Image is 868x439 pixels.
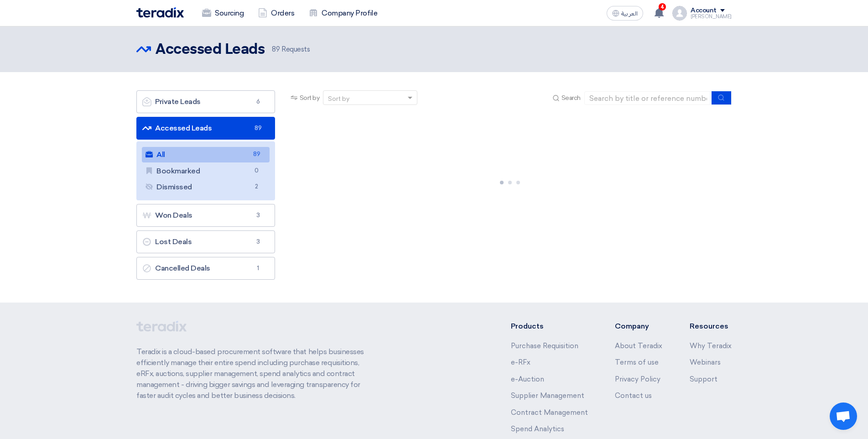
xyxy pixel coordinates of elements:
[511,342,578,350] a: Purchase Requisition
[615,321,662,332] li: Company
[690,321,732,332] li: Resources
[272,45,280,53] span: 89
[136,204,275,227] a: Won Deals3
[511,375,544,383] a: e-Auction
[136,117,275,140] a: Accessed Leads89
[142,147,270,162] a: All
[195,3,251,23] a: Sourcing
[251,182,262,192] span: 2
[511,425,564,433] a: Spend Analytics
[659,3,666,10] span: 4
[691,7,717,15] div: Account
[672,6,687,21] img: profile_test.png
[615,392,652,400] a: Contact us
[136,346,374,401] p: Teradix is a cloud-based procurement software that helps businesses efficiently manage their enti...
[690,342,732,350] a: Why Teradix
[511,358,530,366] a: e-RFx
[584,91,712,105] input: Search by title or reference number
[511,321,588,332] li: Products
[328,94,349,104] div: Sort by
[253,237,264,246] span: 3
[690,358,721,366] a: Webinars
[607,6,643,21] button: العربية
[511,392,584,400] a: Supplier Management
[136,90,275,113] a: Private Leads6
[253,211,264,220] span: 3
[300,93,320,103] span: Sort by
[251,3,301,23] a: Orders
[136,7,184,18] img: Teradix logo
[251,166,262,176] span: 0
[156,41,265,59] h2: Accessed Leads
[272,44,310,55] span: Requests
[253,264,264,273] span: 1
[511,408,588,417] a: Contract Management
[142,179,270,195] a: Dismissed
[830,402,857,430] a: Open chat
[301,3,385,23] a: Company Profile
[615,375,660,383] a: Privacy Policy
[690,375,717,383] a: Support
[615,342,662,350] a: About Teradix
[253,124,264,133] span: 89
[253,97,264,106] span: 6
[561,93,581,103] span: Search
[136,257,275,280] a: Cancelled Deals1
[142,163,270,179] a: Bookmarked
[251,150,262,159] span: 89
[615,358,659,366] a: Terms of use
[136,230,275,253] a: Lost Deals3
[691,14,732,19] div: [PERSON_NAME]
[621,10,638,17] span: العربية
